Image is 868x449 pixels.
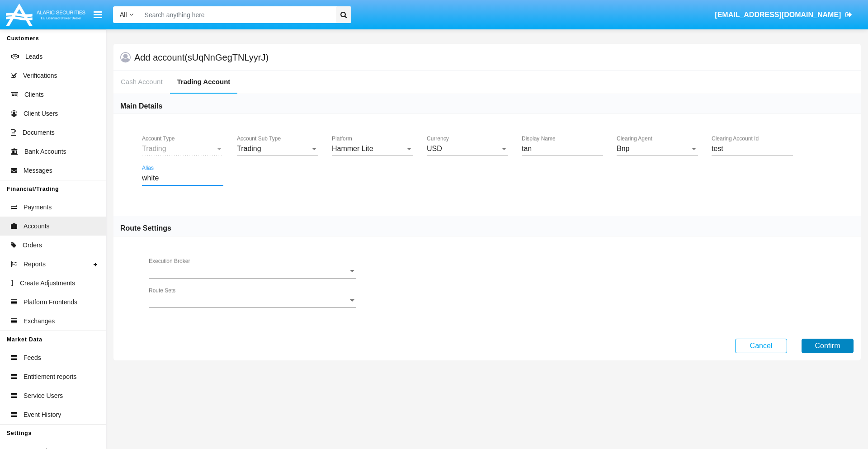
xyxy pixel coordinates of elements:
[23,71,57,80] span: Verifications
[25,52,42,61] span: Leads
[23,241,42,250] span: Orders
[113,10,140,19] a: All
[20,279,75,288] span: Create Adjustments
[715,11,841,19] span: [EMAIL_ADDRESS][DOMAIN_NAME]
[24,109,58,118] span: Client Users
[134,54,269,61] h5: Add account (sUqNnGegTNLyyrJ)
[142,145,166,152] span: Trading
[140,6,333,23] input: Search
[24,298,77,307] span: Platform Frontends
[149,297,348,305] span: Route Sets
[23,128,55,137] span: Documents
[24,391,63,401] span: Service Users
[24,203,52,212] span: Payments
[24,372,77,382] span: Entitlement reports
[237,145,261,152] span: Trading
[24,410,61,420] span: Event History
[332,145,373,152] span: Hammer Lite
[24,166,52,175] span: Messages
[427,145,442,152] span: USD
[120,11,127,18] span: All
[24,353,41,363] span: Feeds
[120,223,171,233] h6: Route Settings
[617,145,629,152] span: Bnp
[24,222,50,231] span: Accounts
[735,339,787,353] button: Cancel
[24,260,46,269] span: Reports
[24,317,55,326] span: Exchanges
[711,2,857,28] a: [EMAIL_ADDRESS][DOMAIN_NAME]
[120,101,162,111] h6: Main Details
[5,1,87,28] img: Logo image
[149,267,348,275] span: Execution Broker
[24,90,44,99] span: Clients
[24,147,66,156] span: Bank Accounts
[802,339,854,353] button: Confirm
